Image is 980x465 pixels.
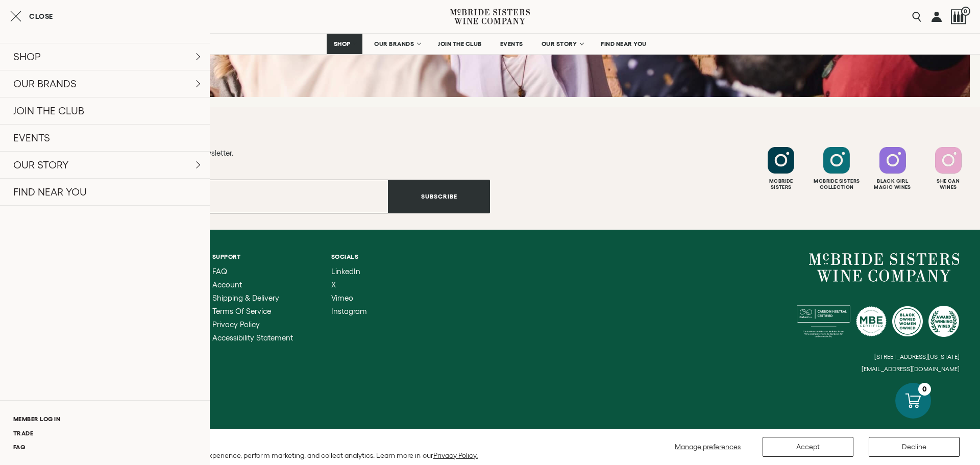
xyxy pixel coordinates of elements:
[331,293,353,302] span: Vimeo
[594,34,653,54] a: FIND NEAR YOU
[212,281,293,289] a: Account
[438,40,482,47] span: JOIN THE CLUB
[494,34,530,54] a: EVENTS
[433,451,478,459] a: Privacy Policy.
[918,383,931,396] div: 0
[212,307,271,315] span: Terms of Service
[212,307,293,315] a: Terms of Service
[866,178,919,190] div: Black Girl Magic Wines
[212,280,242,289] span: Account
[763,437,853,457] button: Accept
[212,294,293,302] a: Shipping & Delivery
[212,267,227,276] span: FAQ
[331,307,367,315] a: Instagram
[367,34,426,54] a: OUR BRANDS
[10,10,53,22] button: Close cart
[874,353,960,360] small: [STREET_ADDRESS][US_STATE]
[862,365,960,373] small: [EMAIL_ADDRESS][DOMAIN_NAME]
[754,178,807,190] div: Mcbride Sisters
[327,34,362,54] a: SHOP
[331,280,336,289] span: X
[331,294,367,302] a: Vimeo
[20,147,490,170] p: Follow our latest adventures in wine by joining our newsletter. No pressure. No spamming. Opt out...
[810,178,863,190] div: Mcbride Sisters Collection
[542,40,577,47] span: OUR STORY
[809,253,960,282] a: McBride Sisters Wine Company
[675,443,741,451] span: Manage preferences
[869,437,960,457] button: Decline
[922,147,975,190] a: Follow SHE CAN Wines on Instagram She CanWines
[29,13,53,20] span: Close
[374,40,414,47] span: OUR BRANDS
[754,147,807,190] a: Follow McBride Sisters on Instagram McbrideSisters
[15,451,478,460] p: We use cookies and other technologies to personalize your experience, perform marketing, and coll...
[500,40,523,47] span: EVENTS
[431,34,488,54] a: JOIN THE CLUB
[866,147,919,190] a: Follow Black Girl Magic Wines on Instagram Black GirlMagic Wines
[331,267,360,276] span: LinkedIn
[669,437,747,457] button: Manage preferences
[333,40,351,47] span: SHOP
[388,180,490,213] button: Subscribe
[331,267,367,276] a: LinkedIn
[810,147,863,190] a: Follow McBride Sisters Collection on Instagram Mcbride SistersCollection
[922,178,975,190] div: She Can Wines
[20,124,443,140] h2: Join our journey
[212,320,260,329] span: Privacy Policy
[15,438,478,447] h2: We value your privacy
[212,333,293,342] span: Accessibility Statement
[212,267,293,276] a: FAQ
[212,321,293,329] a: Privacy Policy
[601,40,647,47] span: FIND NEAR YOU
[961,7,970,16] span: 0
[212,293,279,302] span: Shipping & Delivery
[535,34,590,54] a: OUR STORY
[212,334,293,342] a: Accessibility Statement
[331,281,367,289] a: X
